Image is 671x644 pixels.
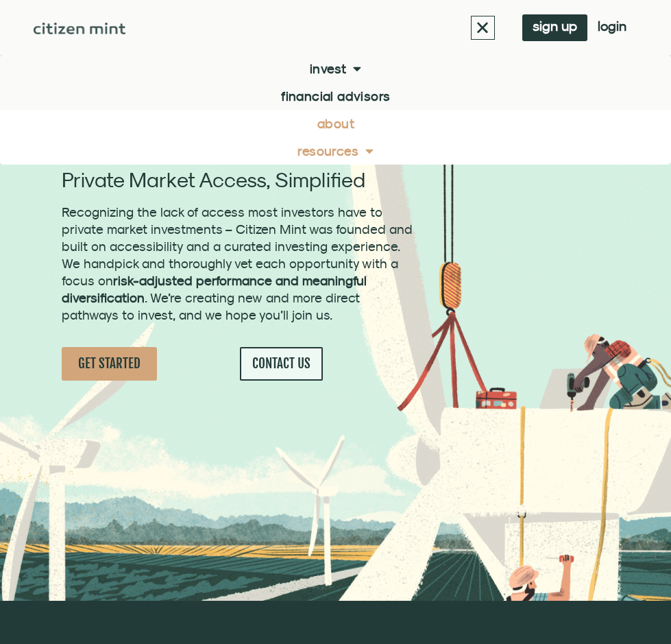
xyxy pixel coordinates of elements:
img: Citizen Mint [34,23,125,34]
a: GET STARTED [62,347,157,381]
a: sign up [522,14,587,41]
div: Menu Toggle [471,16,495,40]
strong: risk-adjusted performance and meaningful diversification [62,273,367,305]
span: login [598,21,626,31]
h2: Private Market Access, Simplified [62,169,417,190]
a: login [587,14,637,41]
a: CONTACT US [240,347,323,381]
span: sign up [533,21,577,31]
span: CONTACT US [252,355,310,372]
span: Recognizing the lack of access most investors have to private market investments – Citizen Mint w... [62,204,413,322]
span: GET STARTED [78,355,141,372]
